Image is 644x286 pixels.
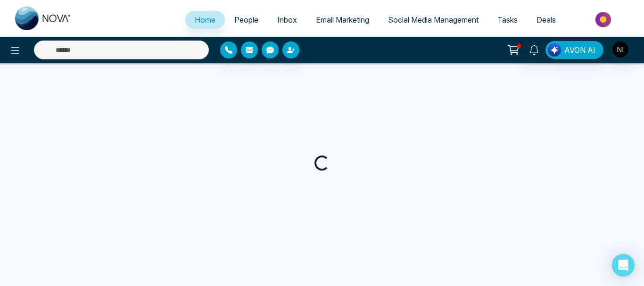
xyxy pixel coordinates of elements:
div: Open Intercom Messenger [612,254,635,277]
span: Email Marketing [316,15,369,25]
img: Market-place.gif [570,9,638,30]
a: Tasks [488,11,527,29]
button: AVON AI [545,41,603,59]
span: Home [195,15,215,25]
span: Tasks [497,15,518,25]
a: Social Media Management [379,11,488,29]
span: Inbox [277,15,297,25]
a: Inbox [268,11,306,29]
img: Lead Flow [548,43,561,57]
a: Email Marketing [306,11,379,29]
img: Nova CRM Logo [15,7,72,30]
img: User Avatar [612,41,628,57]
span: AVON AI [564,44,595,56]
a: People [225,11,268,29]
span: Deals [537,15,556,25]
a: Home [185,11,225,29]
span: People [234,15,258,25]
a: Deals [527,11,565,29]
span: Social Media Management [388,15,479,25]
